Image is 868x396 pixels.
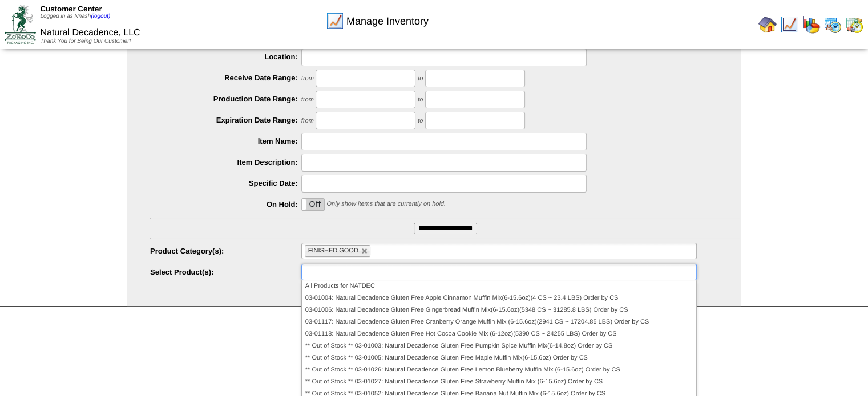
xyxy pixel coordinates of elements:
[150,247,301,255] label: Product Category(s):
[40,5,102,13] span: Customer Center
[845,15,863,34] img: calendarinout.gif
[302,280,696,292] li: All Products for NATDEC
[150,95,301,103] label: Production Date Range:
[301,96,314,103] span: from
[40,13,110,19] span: Logged in as Nnash
[346,15,429,27] span: Manage Inventory
[40,38,131,44] span: Thank You for Being Our Customer!
[150,268,301,276] label: Select Product(s):
[150,179,301,187] label: Specific Date:
[308,247,358,254] span: FINISHED GOOD
[302,316,696,328] li: 03-01117: Natural Decadence Gluten Free Cranberry Orange Muffin Mix (6-15.6oz)(2941 CS ~ 17204.85...
[301,198,325,211] div: OnOff
[302,352,696,364] li: ** Out of Stock ** 03-01005: Natural Decadence Gluten Free Maple Muffin Mix(6-15.6oz) Order by CS
[302,376,696,388] li: ** Out of Stock ** 03-01027: Natural Decadence Gluten Free Strawberry Muffin Mix (6-15.6oz) Order...
[91,13,110,19] a: (logout)
[150,116,301,124] label: Expiration Date Range:
[802,15,820,34] img: graph.gif
[302,292,696,304] li: 03-01004: Natural Decadence Gluten Free Apple Cinnamon Muffin Mix(6-15.6oz)(4 CS ~ 23.4 LBS) Orde...
[823,15,842,34] img: calendarprod.gif
[301,117,314,124] span: from
[302,304,696,316] li: 03-01006: Natural Decadence Gluten Free Gingerbread Muffin Mix(6-15.6oz)(5348 CS ~ 31285.8 LBS) O...
[326,12,344,30] img: line_graph.gif
[150,52,301,61] label: Location:
[5,5,36,43] img: ZoRoCo_Logo(Green%26Foil)%20jpg.webp
[302,199,324,210] label: Off
[418,117,423,124] span: to
[40,28,140,38] span: Natural Decadence, LLC
[150,137,301,145] label: Item Name:
[326,201,445,207] span: Only show items that are currently on hold.
[150,74,301,82] label: Receive Date Range:
[302,364,696,376] li: ** Out of Stock ** 03-01026: Natural Decadence Gluten Free Lemon Blueberry Muffin Mix (6-15.6oz) ...
[780,15,798,34] img: line_graph.gif
[150,200,301,209] label: On Hold:
[302,328,696,340] li: 03-01118: Natural Decadence Gluten Free Hot Cocoa Cookie Mix (6-12oz)(5390 CS ~ 24255 LBS) Order ...
[418,96,423,103] span: to
[150,158,301,166] label: Item Description:
[301,75,314,82] span: from
[302,340,696,352] li: ** Out of Stock ** 03-01003: Natural Decadence Gluten Free Pumpkin Spice Muffin Mix(6-14.8oz) Ord...
[418,75,423,82] span: to
[758,15,777,34] img: home.gif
